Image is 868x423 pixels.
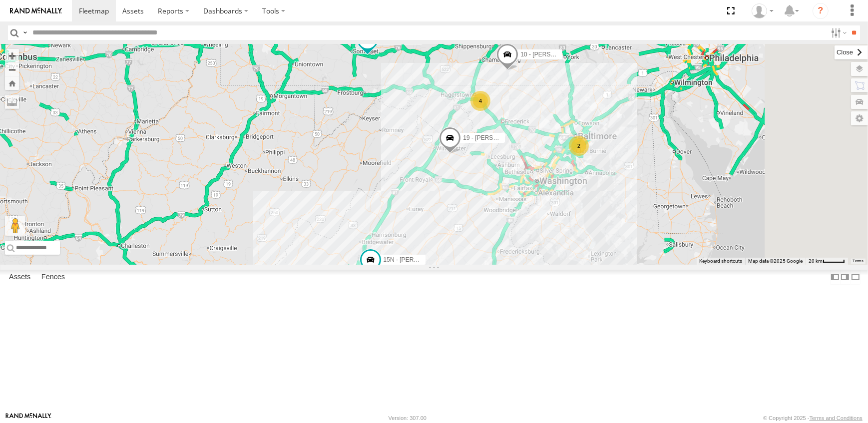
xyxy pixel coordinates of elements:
div: Barbara McNamee [748,3,777,18]
button: Map Scale: 20 km per 41 pixels [806,258,848,265]
label: Search Filter Options [827,25,849,40]
a: Visit our Website [5,413,51,423]
div: 2 [569,136,589,156]
img: rand-logo.svg [10,7,62,14]
div: © Copyright 2025 - [763,415,863,421]
label: Fences [36,270,70,284]
span: 20 km [809,258,823,264]
a: Terms and Conditions [810,415,863,421]
button: Zoom out [5,62,19,76]
label: Hide Summary Table [851,270,861,284]
button: Drag Pegman onto the map to open Street View [5,216,25,236]
label: Measure [5,95,19,109]
label: Dock Summary Table to the Right [840,270,850,284]
div: 4 [470,91,490,111]
button: Zoom in [5,49,19,62]
button: Keyboard shortcuts [699,258,742,265]
i: ? [813,3,829,19]
label: Dock Summary Table to the Left [830,270,840,284]
label: Search Query [21,25,29,40]
span: Map data ©2025 Google [748,258,803,264]
span: 19 - [PERSON_NAME] [463,134,524,141]
label: Map Settings [851,111,868,125]
button: Zoom Home [5,76,19,90]
a: Terms (opens in new tab) [853,259,864,263]
span: 10 - [PERSON_NAME] [520,51,582,58]
div: Version: 307.00 [389,415,427,421]
label: Assets [4,270,35,284]
span: 15N - [PERSON_NAME] [384,256,449,263]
